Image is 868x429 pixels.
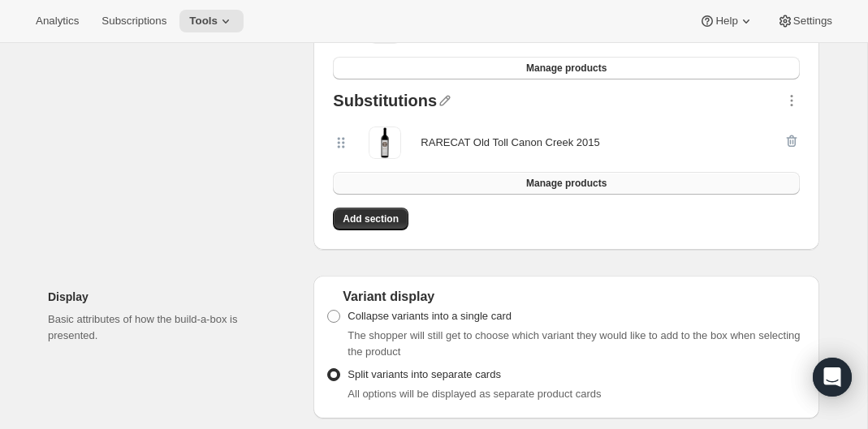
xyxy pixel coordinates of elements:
span: Manage products [526,177,607,190]
span: Collapse variants into a single card [348,310,512,322]
button: Subscriptions [92,10,176,32]
span: Add section [343,212,399,225]
button: Analytics [26,10,89,32]
span: Help [715,15,737,28]
button: Manage products [333,172,800,195]
div: Variant display [326,289,806,305]
span: Tools [189,15,218,28]
button: Tools [179,10,244,32]
button: Add section [333,208,408,230]
span: All options will be displayed as separate product cards [348,388,601,400]
span: Analytics [36,15,79,28]
button: Manage products [333,57,800,79]
p: Basic attributes of how the build-a-box is presented. [48,311,287,344]
div: RARECAT Old Toll Canon Creek 2015 [421,135,599,151]
span: Subscriptions [101,15,166,28]
span: Settings [793,15,832,28]
span: The shopper will still get to choose which variant they would like to add to the box when selecti... [348,329,800,358]
span: Manage products [526,62,607,75]
div: Substitutions [333,92,437,114]
button: Settings [767,10,842,32]
button: Help [689,10,763,32]
img: RARECAT Old Toll Canon Creek 2015 [369,127,401,159]
h2: Display [48,289,287,305]
span: Split variants into separate cards [348,368,501,380]
div: Open Intercom Messenger [813,358,852,397]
